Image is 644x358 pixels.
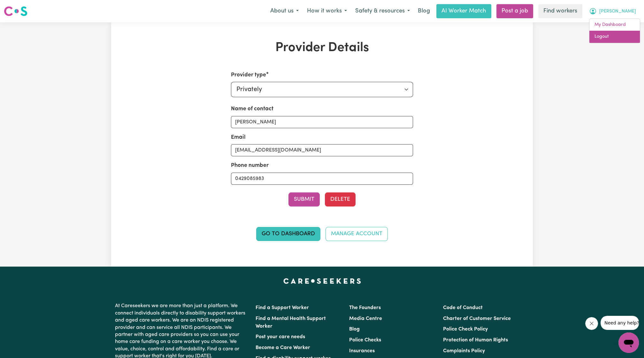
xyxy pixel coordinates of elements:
a: AI Worker Match [436,4,491,18]
div: My Account [589,19,640,43]
a: Police Checks [349,338,381,343]
a: Blog [414,4,434,18]
a: The Founders [349,305,381,310]
a: Become a Care Worker [256,345,310,350]
a: Go to Dashboard [256,227,320,241]
img: Careseekers logo [4,5,27,17]
button: How it works [303,4,351,18]
a: Logout [589,31,640,43]
a: Charter of Customer Service [443,316,511,321]
span: Need any help? [4,4,39,10]
a: Careseekers logo [4,4,27,19]
a: Media Centre [349,316,382,321]
a: Protection of Human Rights [443,338,508,343]
label: Provider type [231,71,266,79]
label: Name of contact [231,105,273,113]
iframe: Button to launch messaging window [618,332,639,353]
span: [PERSON_NAME] [599,8,636,15]
button: About us [266,4,303,18]
button: Submit [288,192,320,206]
a: Code of Conduct [443,305,483,310]
a: Find a Mental Health Support Worker [256,316,326,329]
a: Blog [349,327,360,332]
iframe: Message from company [601,316,639,330]
a: Find workers [538,4,582,18]
a: Post your care needs [256,334,305,339]
a: Complaints Policy [443,348,485,354]
button: Safety & resources [351,4,414,18]
a: Manage Account [326,227,388,241]
button: Delete [325,192,356,206]
a: Police Check Policy [443,327,488,332]
button: My Account [585,4,640,18]
label: Phone number [231,161,269,170]
a: Careseekers home page [283,278,361,283]
a: My Dashboard [589,19,640,31]
a: Insurances [349,348,375,354]
h1: Provider Details [185,40,459,56]
a: Post a job [496,4,533,18]
label: Email [231,133,246,142]
a: Find a Support Worker [256,305,309,310]
iframe: Close message [585,317,598,330]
